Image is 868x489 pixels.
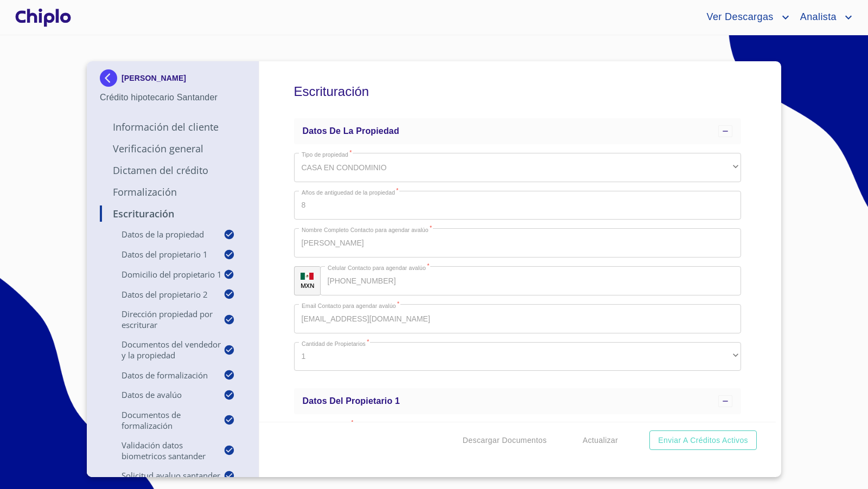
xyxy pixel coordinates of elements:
[100,120,246,133] p: Información del Cliente
[649,430,757,451] button: Enviar a Créditos Activos
[100,339,224,361] p: Documentos del vendedor y la propiedad
[583,434,618,447] span: Actualizar
[100,370,224,381] p: Datos de Formalización
[658,434,748,447] span: Enviar a Créditos Activos
[301,273,314,280] img: R93DlvwvvjP9fbrDwZeCRYBHk45OWMq+AAOlFVsxT89f82nwPLnD58IP7+ANJEaWYhP0Tx8kkA0WlQMPQsAAgwAOmBj20AXj6...
[578,430,622,451] button: Actualizar
[100,470,224,481] p: Solicitud Avaluo Santander
[294,153,742,182] div: CASA EN CONDOMINIO
[303,396,400,406] span: Datos del propietario 1
[100,142,246,155] p: Verificación General
[698,9,792,26] button: account of current user
[100,409,224,431] p: Documentos de Formalización
[100,207,246,220] p: Escrituración
[100,308,224,330] p: Dirección Propiedad por Escriturar
[122,74,186,82] p: [PERSON_NAME]
[100,249,224,260] p: Datos del propietario 1
[303,126,399,136] span: Datos de la propiedad
[294,69,742,114] h5: Escrituración
[294,342,742,371] div: 1
[100,69,122,87] img: Docupass spot blue
[458,430,551,451] button: Descargar Documentos
[463,434,547,447] span: Descargar Documentos
[294,118,742,144] div: Datos de la propiedad
[792,9,855,26] button: account of current user
[100,440,224,461] p: Validación Datos Biometricos Santander
[301,281,315,289] p: MXN
[294,388,742,414] div: Datos del propietario 1
[100,185,246,198] p: Formalización
[100,229,224,240] p: Datos de la propiedad
[100,69,246,91] div: [PERSON_NAME]
[792,9,842,26] span: Analista
[100,91,246,104] p: Crédito hipotecario Santander
[100,164,246,177] p: Dictamen del Crédito
[100,269,224,280] p: Domicilio del Propietario 1
[100,289,224,300] p: Datos del propietario 2
[698,9,778,26] span: Ver Descargas
[100,389,224,400] p: Datos de Avalúo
